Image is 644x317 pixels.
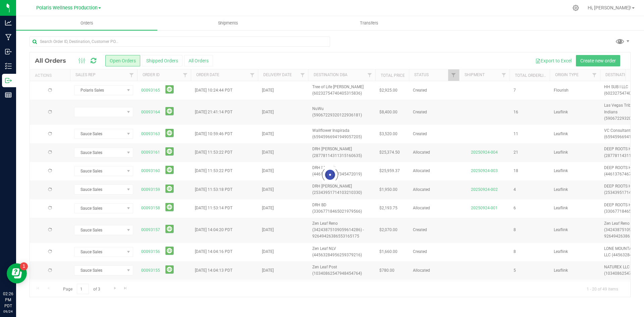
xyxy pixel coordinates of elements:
[5,77,12,84] inline-svg: Outbound
[5,92,12,98] inline-svg: Reports
[209,20,247,26] span: Shipments
[351,20,387,26] span: Transfers
[36,5,98,11] span: Polaris Wellness Production
[157,16,299,30] a: Shipments
[71,20,102,26] span: Orders
[5,19,12,26] inline-svg: Analytics
[299,16,440,30] a: Transfers
[5,63,12,69] inline-svg: Inventory
[16,16,157,30] a: Orders
[588,5,631,10] span: Hi, [PERSON_NAME]!
[5,48,12,55] inline-svg: Inbound
[20,262,28,270] iframe: Resource center unread badge
[3,309,13,314] p: 09/24
[30,37,330,47] input: Search Order ID, Destination, Customer PO...
[572,5,580,11] div: Manage settings
[3,291,13,309] p: 02:26 PM PDT
[5,34,12,41] inline-svg: Manufacturing
[7,263,27,283] iframe: Resource center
